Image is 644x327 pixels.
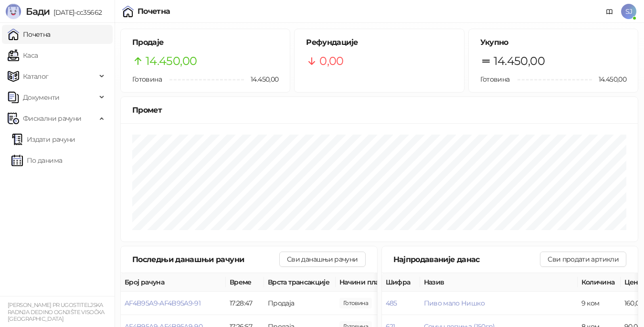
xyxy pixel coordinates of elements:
[264,273,336,292] th: Врста трансакције
[125,299,201,307] button: AF4B95A9-AF4B95A9-91
[137,8,170,15] div: Почетна
[336,273,431,292] th: Начини плаћања
[306,37,452,48] h5: Рефундације
[602,4,617,19] a: Документација
[264,292,336,315] td: Продаја
[578,273,621,292] th: Количина
[11,151,62,170] a: По данима
[50,8,102,17] span: [DATE]-cc35662
[540,252,626,267] button: Сви продати артикли
[494,52,545,70] span: 14.450,00
[339,298,372,308] span: 2.760,00
[132,37,278,48] h5: Продаје
[23,109,81,128] span: Фискални рачуни
[8,25,51,44] a: Почетна
[226,292,264,315] td: 17:28:47
[420,273,578,292] th: Назив
[386,299,397,307] button: 485
[23,67,49,86] span: Каталог
[393,253,540,265] div: Најпродаваније данас
[23,88,59,107] span: Документи
[244,74,278,84] span: 14.450,00
[382,273,420,292] th: Шифра
[424,299,485,307] button: Пиво мало Нишко
[132,75,162,84] span: Готовина
[8,46,38,65] a: Каса
[226,273,264,292] th: Време
[146,52,197,70] span: 14.450,00
[480,75,510,84] span: Готовина
[578,292,621,315] td: 9 ком
[121,273,226,292] th: Број рачуна
[480,37,626,48] h5: Укупно
[279,252,365,267] button: Сви данашњи рачуни
[26,6,50,17] span: Бади
[319,52,343,70] span: 0,00
[11,130,75,149] a: Издати рачуни
[132,253,279,265] div: Последњи данашњи рачуни
[8,302,105,322] small: [PERSON_NAME] PR UGOSTITELJSKA RADNJA DEDINO OGNJIŠTE VISOČKA [GEOGRAPHIC_DATA]
[132,104,626,116] div: Промет
[592,74,626,84] span: 14.450,00
[621,4,636,19] span: SJ
[6,4,21,19] img: Logo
